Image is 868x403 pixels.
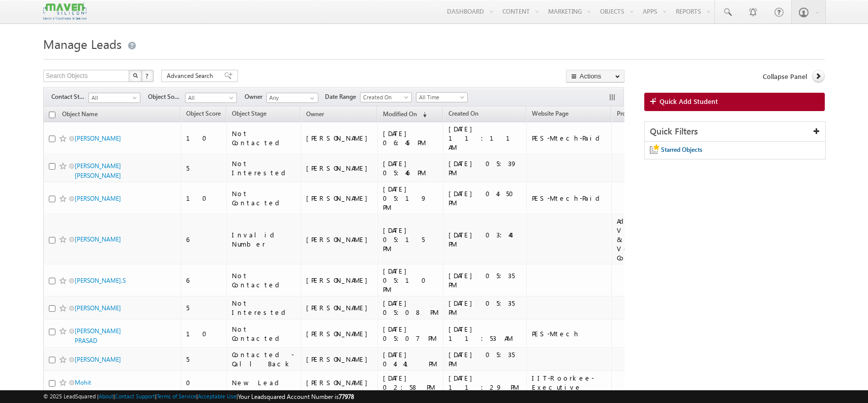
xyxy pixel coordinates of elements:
[306,378,373,387] div: [PERSON_NAME]
[232,271,296,289] div: Not Contacted
[418,111,427,119] span: (sorted descending)
[448,189,522,207] div: [DATE] 04:50 PM
[167,71,216,80] span: Advanced Search
[383,350,438,368] div: [DATE] 04:41 PM
[448,373,522,392] div: [DATE] 11:29 PM
[186,276,222,285] div: 6
[566,70,624,83] button: Actions
[361,93,409,102] span: Created On
[186,303,222,312] div: 5
[43,3,86,20] img: Custom Logo
[612,108,663,121] a: Program Name
[378,108,432,121] a: Modified On (sorted descending)
[227,108,272,121] a: Object Stage
[448,299,522,317] div: [DATE] 05:35 PM
[383,184,438,212] div: [DATE] 05:19 PM
[448,159,522,177] div: [DATE] 05:39 PM
[75,304,121,312] a: [PERSON_NAME]
[383,299,438,317] div: [DATE] 05:08 PM
[186,133,222,143] div: 10
[644,93,825,111] a: Quick Add Student
[306,194,373,203] div: [PERSON_NAME]
[75,195,121,202] a: [PERSON_NAME]
[306,276,373,285] div: [PERSON_NAME]
[232,110,266,117] span: Object Stage
[232,350,296,368] div: Contacted - Call Back
[186,355,222,364] div: 5
[186,164,222,173] div: 5
[306,235,373,244] div: [PERSON_NAME]
[448,271,522,289] div: [DATE] 05:35 PM
[75,135,121,142] a: [PERSON_NAME]
[186,110,221,117] span: Object Score
[532,373,607,392] div: IIT-Roorkee-Executive
[148,92,185,101] span: Object Source
[88,93,140,103] a: All
[448,110,478,117] span: Created On
[325,92,360,101] span: Date Range
[306,110,324,118] span: Owner
[383,110,417,118] span: Modified On
[115,393,155,399] a: Contact Support
[305,93,317,103] a: Show All Items
[245,92,266,101] span: Owner
[49,112,55,118] input: Check all records
[443,108,484,121] a: Created On
[186,329,222,338] div: 10
[185,93,237,103] a: All
[75,379,91,386] a: Mohit
[232,129,296,147] div: Not Contacted
[232,230,296,249] div: Invalid Number
[360,92,412,102] a: Created On
[51,92,88,101] span: Contact Stage
[232,159,296,177] div: Not Interested
[75,327,121,344] a: [PERSON_NAME] PRASAD
[181,108,226,121] a: Object Score
[306,303,373,312] div: [PERSON_NAME]
[416,93,465,102] span: All Time
[232,299,296,317] div: Not Interested
[75,162,121,179] a: [PERSON_NAME] [PERSON_NAME]
[238,393,354,400] span: Your Leadsquared Account Number is
[532,194,607,203] div: PES-Mtech-Paid
[339,393,354,400] span: 77978
[660,97,718,106] span: Quick Add Student
[383,129,438,147] div: [DATE] 06:45 PM
[75,235,121,243] a: [PERSON_NAME]
[57,109,103,122] a: Object Name
[306,164,373,173] div: [PERSON_NAME]
[306,133,373,143] div: [PERSON_NAME]
[383,373,438,392] div: [DATE] 02:58 PM
[75,356,121,363] a: [PERSON_NAME]
[232,378,296,387] div: New Lead
[383,159,438,177] div: [DATE] 05:46 PM
[448,325,522,343] div: [DATE] 11:53 AM
[232,325,296,343] div: Not Contacted
[617,217,688,262] div: Advanced VLSI Design & Verification Course
[416,92,468,102] a: All Time
[133,73,138,78] img: Search
[141,70,154,82] button: ?
[186,378,222,387] div: 0
[43,392,354,401] span: © 2025 LeadSquared | | | | |
[383,226,438,253] div: [DATE] 05:15 PM
[266,93,318,103] input: Type to Search
[198,393,236,399] a: Acceptable Use
[448,350,522,368] div: [DATE] 05:35 PM
[532,329,607,338] div: PES-Mtech
[763,72,807,81] span: Collapse Panel
[448,124,522,152] div: [DATE] 11:11 AM
[186,235,222,244] div: 6
[448,230,522,249] div: [DATE] 03:44 PM
[527,108,574,121] a: Website Page
[157,393,196,399] a: Terms of Service
[232,189,296,207] div: Not Contacted
[661,146,702,153] span: Starred Objects
[306,329,373,338] div: [PERSON_NAME]
[306,355,373,364] div: [PERSON_NAME]
[383,325,438,343] div: [DATE] 05:07 PM
[532,110,568,117] span: Website Page
[75,277,126,284] a: [PERSON_NAME].S
[145,71,150,80] span: ?
[99,393,113,399] a: About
